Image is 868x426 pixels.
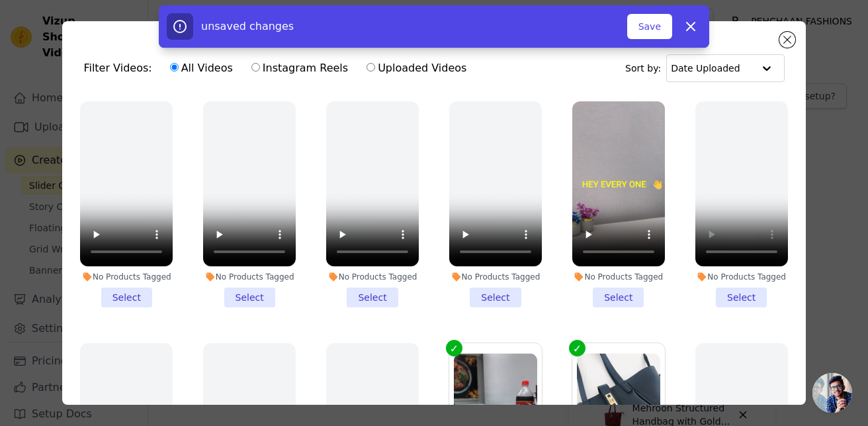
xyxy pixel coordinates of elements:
div: Open chat [812,373,852,413]
div: Sort by: [625,54,785,82]
label: All Videos [169,60,234,77]
div: No Products Tagged [572,272,665,282]
button: Save [627,14,672,39]
div: Filter Videos: [83,53,474,83]
label: Instagram Reels [251,60,349,77]
div: No Products Tagged [326,272,419,282]
div: No Products Tagged [449,272,542,282]
div: No Products Tagged [695,272,788,282]
label: Uploaded Videos [366,60,467,77]
div: No Products Tagged [203,272,296,282]
div: No Products Tagged [80,272,173,282]
span: unsaved changes [201,20,294,32]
